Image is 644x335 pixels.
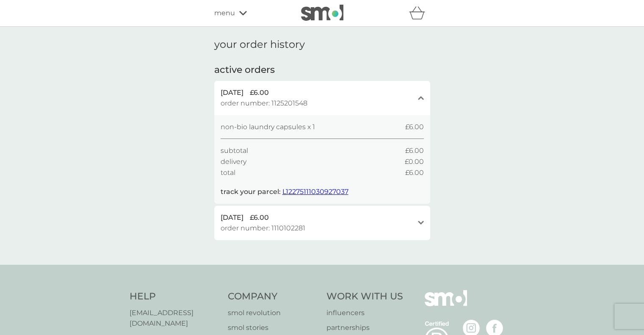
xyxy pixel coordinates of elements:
span: [DATE] [221,87,243,98]
span: order number: 1125201548 [221,98,307,109]
span: subtotal [221,145,248,156]
a: [EMAIL_ADDRESS][DOMAIN_NAME] [130,307,220,329]
p: track your parcel: [221,186,348,197]
a: L12275111030927037 [282,188,348,196]
a: influencers [326,307,403,318]
span: delivery [221,156,246,167]
h1: your order history [214,39,305,51]
a: smol revolution [228,307,318,318]
span: £6.00 [405,145,424,156]
img: smol [301,5,343,21]
span: total [221,167,235,178]
span: [DATE] [221,212,243,223]
span: £6.00 [405,122,424,133]
a: partnerships [326,322,403,333]
a: smol stories [228,322,318,333]
span: non-bio laundry capsules x 1 [221,122,315,133]
h4: Help [130,290,220,303]
span: order number: 1110102281 [221,223,305,234]
h4: Company [228,290,318,303]
span: menu [214,8,235,19]
img: smol [425,290,467,319]
span: £6.00 [250,212,269,223]
span: £6.00 [250,87,269,98]
div: basket [409,5,430,22]
h4: Work With Us [326,290,403,303]
span: £0.00 [405,156,424,167]
h2: active orders [214,64,275,77]
span: £6.00 [405,167,424,178]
